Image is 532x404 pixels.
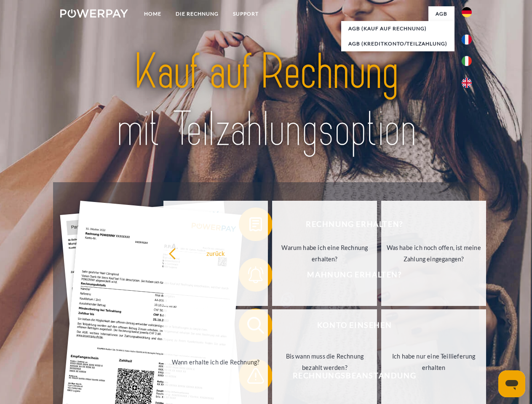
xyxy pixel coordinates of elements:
[462,7,472,17] img: de
[462,78,472,88] img: en
[428,6,454,21] a: agb
[381,201,486,306] a: Was habe ich noch offen, ist meine Zahlung eingegangen?
[386,351,481,373] div: Ich habe nur eine Teillieferung erhalten
[277,351,372,373] div: Bis wann muss die Rechnung bezahlt werden?
[137,6,168,21] a: Home
[168,247,263,259] div: zurück
[277,242,372,265] div: Warum habe ich eine Rechnung erhalten?
[168,6,226,21] a: DIE RECHNUNG
[341,21,454,36] a: AGB (Kauf auf Rechnung)
[498,370,525,397] iframe: Schaltfläche zum Öffnen des Messaging-Fensters
[226,6,266,21] a: SUPPORT
[60,9,128,18] img: logo-powerpay-white.svg
[341,36,454,51] a: AGB (Kreditkonto/Teilzahlung)
[80,40,452,161] img: title-powerpay_de.svg
[462,56,472,66] img: it
[386,242,481,265] div: Was habe ich noch offen, ist meine Zahlung eingegangen?
[462,35,472,45] img: fr
[168,356,263,367] div: Wann erhalte ich die Rechnung?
